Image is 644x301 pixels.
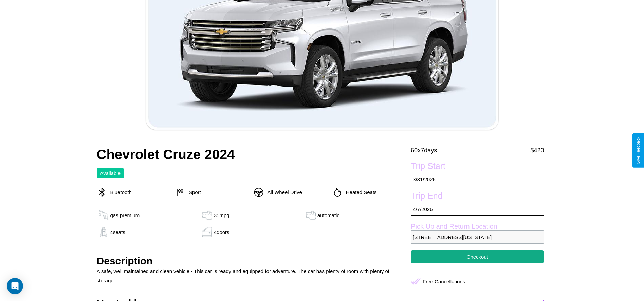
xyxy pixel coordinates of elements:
p: [STREET_ADDRESS][US_STATE] [411,230,544,244]
div: Give Feedback [636,137,641,164]
p: Available [100,169,121,178]
p: 3 / 31 / 2026 [411,173,544,186]
p: 4 doors [214,228,229,237]
p: 4 seats [110,228,125,237]
img: gas [97,210,110,220]
p: Sport [185,188,201,197]
button: Checkout [411,250,544,263]
p: 4 / 7 / 2026 [411,203,544,216]
p: Heated Seats [343,188,377,197]
label: Pick Up and Return Location [411,223,544,230]
img: gas [200,227,214,237]
label: Trip End [411,191,544,203]
h3: Description [97,255,408,267]
p: automatic [317,211,339,220]
img: gas [200,210,214,220]
img: gas [97,227,110,237]
p: All Wheel Drive [264,188,302,197]
p: A safe, well maintained and clean vehicle - This car is ready and equipped for adventure. The car... [97,267,408,285]
img: gas [304,210,317,220]
p: 60 x 7 days [411,145,437,156]
p: $ 420 [530,145,544,156]
p: gas premium [110,211,140,220]
div: Open Intercom Messenger [7,278,23,294]
p: Bluetooth [107,188,132,197]
label: Trip Start [411,161,544,173]
p: 35 mpg [214,211,229,220]
h2: Chevrolet Cruze 2024 [97,147,408,162]
p: Free Cancellations [423,277,465,286]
